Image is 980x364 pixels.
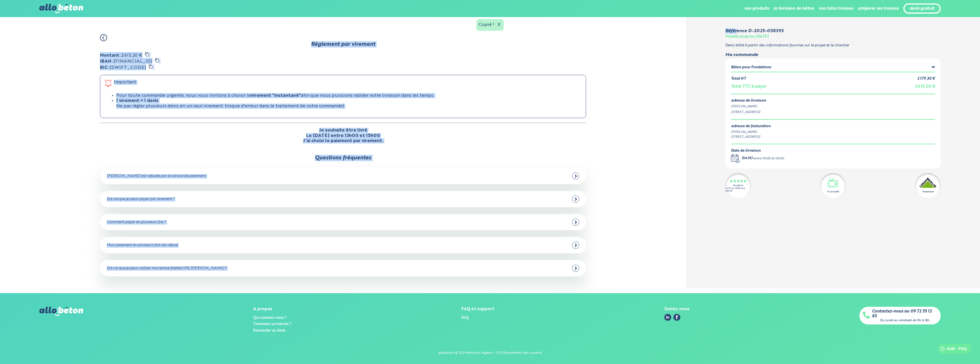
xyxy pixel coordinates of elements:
[731,65,771,70] div: Béton pour Fondations
[504,351,542,355] a: Paramètres des cookies
[107,174,206,178] div: [PERSON_NAME] est refusée par le service de paiement.
[929,342,974,358] iframe: Help widget launcher
[466,351,493,355] a: Mentions légales
[731,104,935,109] div: [PERSON_NAME]
[476,19,504,31] div: Copié !
[116,93,581,98] li: Pour toute commande urgente, nous vous invitons à choisir le afin que nous puissions valider votr...
[107,243,178,248] div: Mon paiement en plusieurs fois est refusé
[315,155,371,161] div: Questions fréquentes
[733,184,743,187] div: Excellent
[731,110,935,115] div: [STREET_ADDRESS]
[145,52,149,58] div: Copier
[744,2,769,15] li: nos produits
[107,220,166,225] div: Comment payer en plusieurs fois ?
[462,316,469,320] a: FAQ
[100,52,586,143] div: 2 615,20 € [FINANCIAL_ID] [SWIFT_CODE]
[253,307,291,312] div: A propos
[910,6,934,11] a: devis gratuit
[319,128,367,133] p: Je souhaite être livré
[494,351,495,355] span: -
[251,93,301,98] strong: virement "instantané"
[100,59,114,64] strong: IBAN :
[497,21,501,28] span: X
[664,307,689,312] div: Suivez-nous
[306,133,380,138] p: Le [DATE] entre 13h00 et 15h00
[116,98,581,109] li: Ne pas régler plusieurs devis en un seul virement. (risque d'erreur dans le traitement de votre c...
[462,307,494,312] div: FAQ et support
[39,4,83,13] img: allobéton
[148,64,153,70] div: Copier
[465,351,466,355] div: -
[253,322,291,326] a: Comment ça marche ?
[731,99,935,103] div: Adresse de livraison
[731,64,935,71] summary: Béton pour Fondations
[100,65,110,70] strong: BIC :
[725,28,783,34] div: Référence D-2025-058393
[731,130,771,135] div: [PERSON_NAME]
[922,190,934,194] div: Partenaire
[496,351,503,355] a: CGV
[731,84,766,89] div: Total TTC à payer
[725,44,941,48] p: Devis édité à partir des informations fournies sur le projet et le chantier
[754,156,784,161] div: entre 13h00 et 15h00
[107,266,227,271] div: Est-ce que je peux utiliser ma remise fidélité 10% [PERSON_NAME] ?
[827,190,839,194] div: Vu à la télé
[725,52,941,57] div: Ma commande
[731,124,771,129] div: Adresse de facturation
[100,53,122,58] strong: Montant :
[155,58,159,64] div: Copier
[858,2,899,15] li: préparer ses travaux
[731,135,771,139] div: [STREET_ADDRESS]
[819,2,854,15] li: nos tutos travaux
[116,98,158,103] strong: 1 virement = 1 devis
[303,138,383,143] p: J'ai choisi le paiement par virement.
[39,307,83,316] img: allobéton
[503,351,504,355] div: -
[725,35,769,39] div: Valable jusqu'au [DATE]
[872,309,937,318] a: Contactez-nous au 09 72 55 12 83
[100,41,586,48] div: Réglement par virement
[742,156,784,161] div: -
[742,156,752,161] div: [DATE]
[731,77,746,81] div: Total HT
[725,187,751,192] div: 4.7/5 sur 2300 avis clients
[915,85,935,89] span: 2 615,20 €
[880,319,929,322] div: Du lundi au vendredi de 9h à 18h
[731,149,784,153] div: Date de livraison
[773,2,814,15] li: la livraison de béton
[253,329,286,332] a: Demander un devis
[107,197,174,201] div: Est-ce que je peux payer par virement ?
[253,316,287,320] a: Qui sommes-nous ?
[917,77,935,81] div: 2 179,30 €
[105,80,581,89] div: Important
[438,351,465,355] div: allobéton @ 2021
